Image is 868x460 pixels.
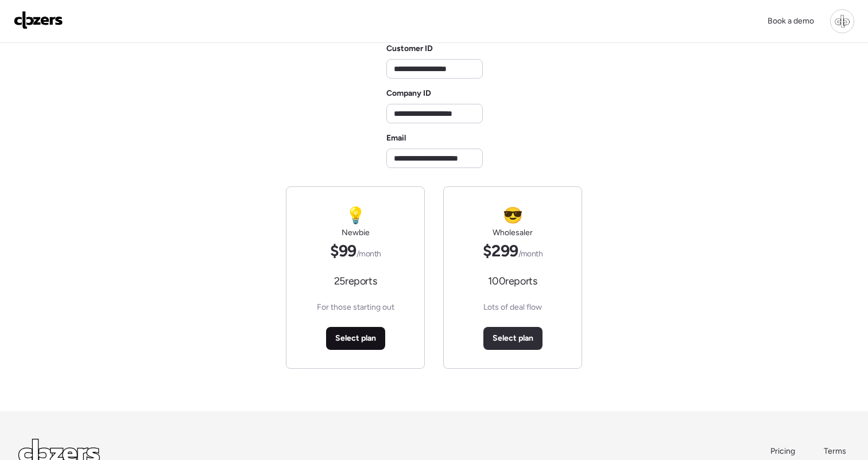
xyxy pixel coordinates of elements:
span: $99 [330,241,381,260]
span: Lots of deal flow [483,302,542,313]
span: 25 reports [334,274,377,288]
span: Select plan [335,333,376,344]
h2: Wholesaler [493,227,533,239]
span: Pricing [770,446,795,456]
span: For those starting out [317,302,394,313]
span: 💡 [346,205,365,225]
a: Pricing [770,446,796,457]
img: Logo [14,11,63,29]
span: /month [518,249,543,259]
span: 100 reports [488,274,537,288]
span: $299 [483,241,542,260]
h2: Newbie [342,227,370,239]
span: Select plan [493,333,533,344]
a: Terms [824,446,850,457]
label: Email [386,133,406,143]
span: /month [356,249,381,259]
span: 😎 [503,205,522,225]
span: Book a demo [768,16,814,26]
span: Terms [824,446,846,456]
label: Customer ID [386,44,433,53]
label: Company ID [386,88,431,98]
